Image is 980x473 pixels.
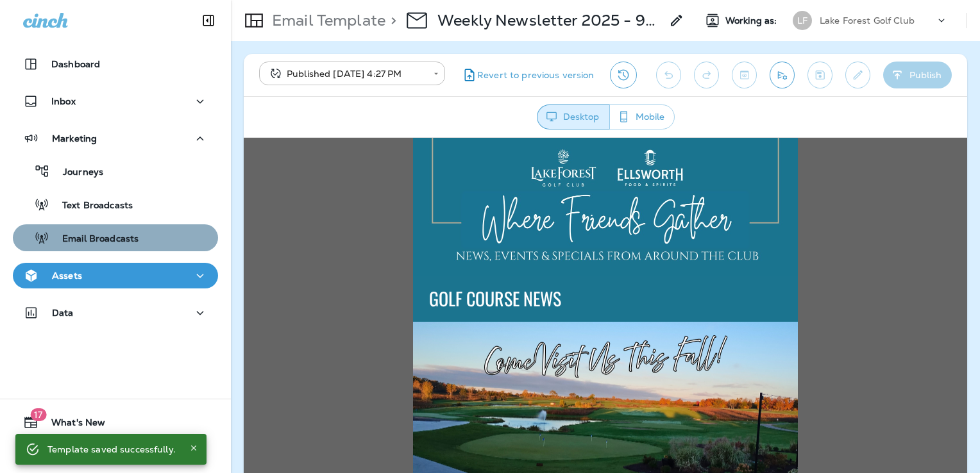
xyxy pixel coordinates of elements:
[186,440,201,456] button: Close
[30,408,46,421] span: 17
[477,69,595,81] span: Revert to previous version
[537,104,610,129] button: Desktop
[610,62,637,88] button: View Changelog
[13,263,218,288] button: Assets
[185,147,317,174] span: GOLF COURSE NEWS
[267,11,385,30] p: Email Template
[49,233,139,245] p: Email Broadcasts
[51,59,100,69] p: Dashboard
[609,104,675,129] button: Mobile
[725,15,780,26] span: Working as:
[169,184,554,401] img: Lake-Forest-GC--Course-Image-Newsletter---Blog.png
[13,191,218,218] button: Text Broadcasts
[13,51,218,77] button: Dashboard
[190,8,226,33] button: Collapse Sidebar
[13,410,218,435] button: 17What's New
[13,440,218,466] button: Support
[50,167,103,179] p: Journeys
[13,224,218,251] button: Email Broadcasts
[52,133,97,144] p: Marketing
[13,300,218,326] button: Data
[820,15,915,26] p: Lake Forest Golf Club
[38,417,105,433] span: What's New
[455,62,600,88] button: Revert to previous version
[51,96,76,106] p: Inbox
[49,200,133,212] p: Text Broadcasts
[52,270,82,281] p: Assets
[47,438,176,461] div: Template saved successfully.
[793,11,812,30] div: LF
[13,88,218,114] button: Inbox
[385,11,396,30] p: >
[437,11,661,30] p: Weekly Newsletter 2025 - 9/30
[770,62,795,88] button: Send test email
[52,308,74,318] p: Data
[13,126,218,151] button: Marketing
[13,158,218,185] button: Journeys
[268,67,425,80] div: Published [DATE] 4:27 PM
